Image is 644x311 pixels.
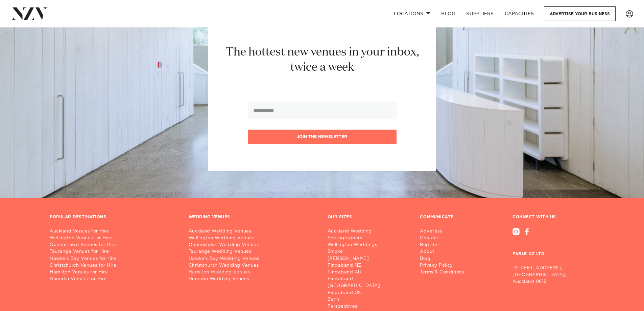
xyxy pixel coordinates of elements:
a: Christchurch Wedding Venues [189,262,317,269]
h3: WEDDING VENUES [189,215,230,220]
a: Dunedin Wedding Venues [189,276,317,283]
a: Hawke's Bay Wedding Venues [189,256,317,262]
a: Auckland Venues for Hire [50,228,178,235]
a: Capacities [499,6,540,21]
a: Hawke's Bay Venues for Hire [50,256,178,262]
a: Findaband AU [328,269,409,276]
a: Queenstown Venues for Hire [50,242,178,248]
img: nzv-logo.png [11,7,48,20]
a: Hamilton Venues for Hire [50,269,178,276]
h3: POPULAR DESTINATIONS [50,215,106,220]
a: Wellington Venues for Hire [50,235,178,242]
h3: COMMUNICATE [420,215,454,220]
a: Auckland Wedding Venues [189,228,317,235]
a: Hamilton Wedding Venues [189,269,317,276]
a: Smoke [328,248,409,255]
a: Blog [420,256,470,262]
a: Tauranga Wedding Venues [189,248,317,255]
a: [PERSON_NAME] [328,256,409,262]
a: Terms & Conditions [420,269,470,276]
a: About [420,248,470,255]
a: SUPPLIERS [461,6,499,21]
a: BLOG [436,6,461,21]
a: Findaband US [328,290,409,296]
a: Dunedin Venues for Hire [50,276,178,283]
h3: FABLE NZ LTD [512,235,594,262]
h3: CONNECT WITH US [512,215,594,220]
a: Wellington Wedding Venues [189,235,317,242]
a: Locations [388,6,436,21]
a: Tauranga Venues for Hire [50,248,178,255]
a: Perspectives [328,303,409,310]
a: Privacy Policy [420,262,470,269]
a: Christchurch Venues for Hire [50,262,178,269]
a: Advertise [420,228,470,235]
p: [STREET_ADDRESS], [GEOGRAPHIC_DATA], Auckland 0618 [512,265,594,285]
a: Wellington Weddings [328,242,409,248]
a: Findaband NZ [328,262,409,269]
a: Advertise your business [544,6,616,21]
a: Auckland Wedding Photographers [328,228,409,242]
h3: OUR SITES [328,215,352,220]
h2: The hottest new venues in your inbox, twice a week [217,45,427,75]
a: Findaband [GEOGRAPHIC_DATA] [328,276,409,289]
a: Queenstown Wedding Venues [189,242,317,248]
a: Contact [420,235,470,242]
a: Zahn [328,296,409,303]
a: Register [420,242,470,248]
button: Join the newsletter [248,130,397,144]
